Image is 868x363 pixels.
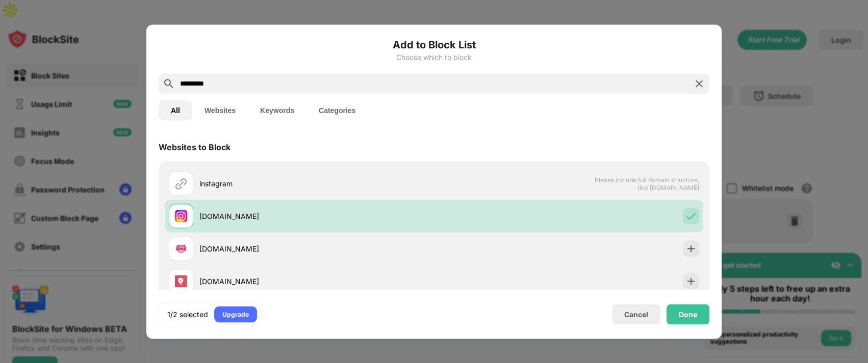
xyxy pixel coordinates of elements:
[159,142,231,152] div: Websites to Block
[199,178,434,189] div: instagram
[679,310,697,318] div: Done
[693,77,705,90] img: search-close
[159,53,709,61] div: Choose which to block
[624,310,648,319] div: Cancel
[307,100,368,120] button: Categories
[199,276,434,287] div: [DOMAIN_NAME]
[594,176,699,191] span: Please include full domain structure, like [DOMAIN_NAME]
[175,177,187,189] img: url.svg
[199,243,434,254] div: [DOMAIN_NAME]
[192,100,248,120] button: Websites
[199,211,434,221] div: [DOMAIN_NAME]
[248,100,307,120] button: Keywords
[175,210,187,222] img: favicons
[175,242,187,255] img: favicons
[159,37,709,52] h6: Add to Block List
[175,275,187,287] img: favicons
[167,309,208,319] div: 1/2 selected
[159,100,192,120] button: All
[222,309,249,319] div: Upgrade
[163,77,175,90] img: search.svg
